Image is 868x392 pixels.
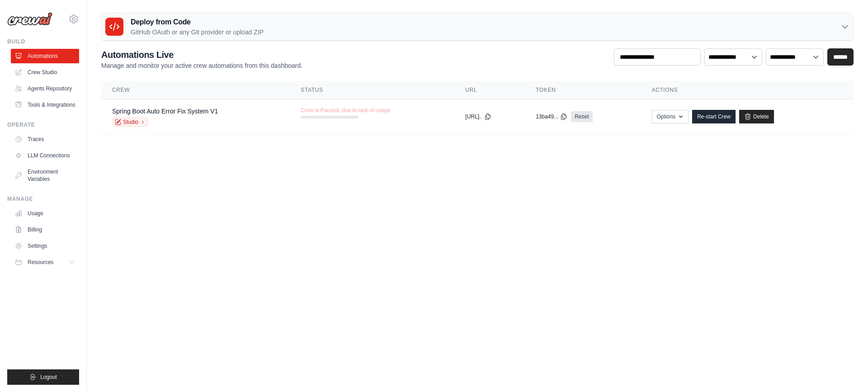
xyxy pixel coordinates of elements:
a: Agents Repository [11,81,79,96]
th: URL [454,81,525,99]
span: Crew is Paused, due to lack of usage [301,107,390,114]
a: Automations [11,49,79,63]
button: Resources [11,255,79,269]
a: Tools & Integrations [11,98,79,112]
a: Traces [11,132,79,146]
span: Resources [28,259,53,266]
div: Operate [7,121,79,128]
div: Build [7,38,79,45]
a: Delete [739,110,774,123]
div: Manage [7,195,79,203]
span: Logout [40,373,57,381]
a: Studio [112,118,148,127]
img: Logo [7,12,52,26]
a: Settings [11,239,79,253]
a: Billing [11,222,79,237]
a: Reset [571,111,592,122]
a: Spring Boot Auto Error Fix System V1 [112,108,218,115]
h2: Automations Live [101,48,302,61]
button: Logout [7,369,79,385]
a: Re-start Crew [692,110,736,123]
a: LLM Connections [11,148,79,163]
button: 13ba49... [536,113,567,120]
th: Status [290,81,454,99]
th: Actions [641,81,854,99]
button: Options [652,110,689,123]
a: Environment Variables [11,165,79,186]
p: GitHub OAuth or any Git provider or upload ZIP [131,28,264,37]
th: Crew [101,81,290,99]
h3: Deploy from Code [131,17,264,28]
a: Usage [11,206,79,221]
a: Crew Studio [11,65,79,80]
th: Token [525,81,641,99]
p: Manage and monitor your active crew automations from this dashboard. [101,61,302,70]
